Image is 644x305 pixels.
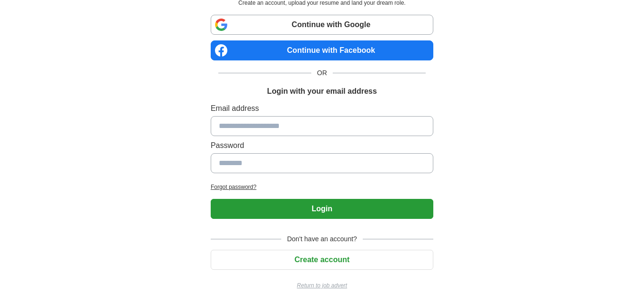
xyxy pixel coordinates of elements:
[211,281,433,290] a: Return to job advert
[211,140,433,151] label: Password
[211,15,433,35] a: Continue with Google
[281,234,363,244] span: Don't have an account?
[211,103,433,114] label: Email address
[211,183,433,191] a: Forgot password?
[311,68,333,78] span: OR
[211,250,433,270] button: Create account
[211,40,433,60] a: Continue with Facebook
[267,86,377,97] h1: Login with your email address
[211,256,433,264] a: Create account
[211,199,433,219] button: Login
